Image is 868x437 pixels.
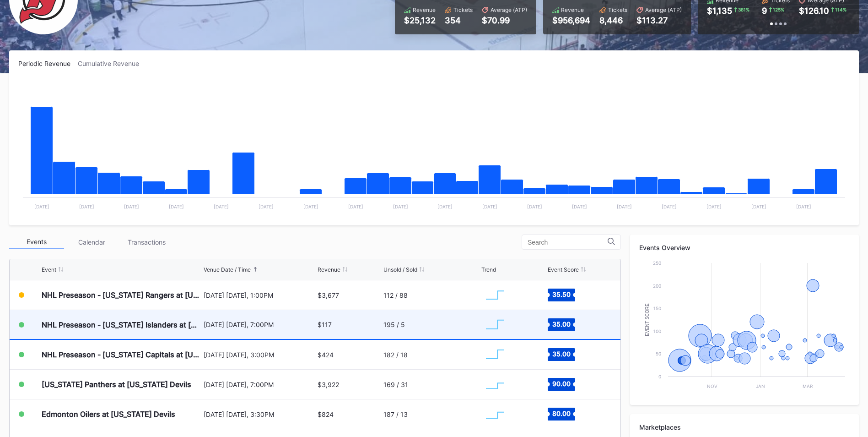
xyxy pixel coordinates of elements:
text: 35.00 [552,320,571,328]
div: $956,694 [552,16,590,25]
div: $824 [318,410,334,418]
text: [DATE] [572,204,587,209]
div: $25,132 [404,16,436,25]
div: Events [9,235,64,249]
text: [DATE] [482,204,497,209]
text: 200 [653,283,661,289]
text: [DATE] [706,204,722,209]
div: $117 [318,321,332,328]
text: 35.50 [552,290,571,298]
text: 35.00 [552,350,571,358]
div: [DATE] [DATE], 3:00PM [204,351,315,359]
text: 90.00 [552,380,571,388]
div: Average (ATP) [491,6,527,13]
div: [DATE] [DATE], 7:00PM [204,381,315,388]
div: NHL Preseason - [US_STATE] Islanders at [US_STATE] Devils [42,320,201,329]
div: Marketplaces [639,423,850,431]
div: Event Score [548,266,579,273]
div: $70.99 [482,16,527,25]
div: Average (ATP) [645,6,682,13]
div: $3,677 [318,291,339,299]
svg: Chart title [481,284,509,306]
text: Mar [803,383,813,389]
div: Tickets [453,6,473,13]
div: Transactions [119,235,174,249]
text: 0 [658,374,661,379]
div: 112 / 88 [383,291,408,299]
div: 125 % [772,6,785,13]
text: [DATE] [259,204,274,209]
div: Venue Date / Time [204,266,251,273]
div: 187 / 13 [383,410,408,418]
svg: Chart title [481,373,509,396]
text: 100 [653,328,661,334]
text: [DATE] [34,204,49,209]
div: [DATE] [DATE], 7:00PM [204,321,315,328]
text: [DATE] [751,204,766,209]
text: [DATE] [393,204,408,209]
div: Revenue [318,266,340,273]
text: [DATE] [124,204,139,209]
div: $3,922 [318,381,339,388]
text: [DATE] [796,204,811,209]
div: 8,446 [599,16,627,25]
div: [DATE] [DATE], 3:30PM [204,410,315,418]
text: 80.00 [552,410,571,417]
text: Nov [707,383,717,389]
div: 169 / 31 [383,381,408,388]
text: Jan [756,383,765,389]
div: 9 [762,6,767,16]
text: [DATE] [662,204,677,209]
div: [US_STATE] Panthers at [US_STATE] Devils [42,380,191,389]
div: $1,135 [707,6,732,16]
div: Event [42,266,56,273]
text: [DATE] [617,204,632,209]
text: [DATE] [527,204,542,209]
svg: Chart title [18,79,850,216]
svg: Chart title [481,343,509,366]
text: [DATE] [437,204,453,209]
text: [DATE] [169,204,184,209]
div: 182 / 18 [383,351,408,359]
text: 250 [653,260,661,266]
div: $424 [318,351,334,359]
div: 381 % [737,6,750,13]
div: Revenue [413,6,436,13]
div: Events Overview [639,244,850,251]
div: Unsold / Sold [383,266,417,273]
div: 114 % [834,6,847,13]
div: $113.27 [636,16,682,25]
text: [DATE] [214,204,229,209]
div: Revenue [561,6,584,13]
text: 50 [656,351,661,356]
text: Event Score [645,303,650,336]
text: 150 [653,306,661,311]
div: NHL Preseason - [US_STATE] Capitals at [US_STATE] Devils (Split Squad) [42,350,201,359]
svg: Chart title [481,403,509,426]
div: Calendar [64,235,119,249]
text: [DATE] [348,204,363,209]
div: [DATE] [DATE], 1:00PM [204,291,315,299]
input: Search [528,239,608,246]
svg: Chart title [639,258,850,396]
text: [DATE] [303,204,318,209]
div: Periodic Revenue [18,60,78,67]
div: Tickets [608,6,627,13]
div: Trend [481,266,496,273]
div: 354 [445,16,473,25]
div: 195 / 5 [383,321,405,328]
svg: Chart title [481,313,509,336]
div: Edmonton Oilers at [US_STATE] Devils [42,410,175,419]
div: NHL Preseason - [US_STATE] Rangers at [US_STATE] Devils [42,290,201,300]
text: [DATE] [79,204,94,209]
div: $126.10 [799,6,829,16]
div: Cumulative Revenue [78,60,146,67]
